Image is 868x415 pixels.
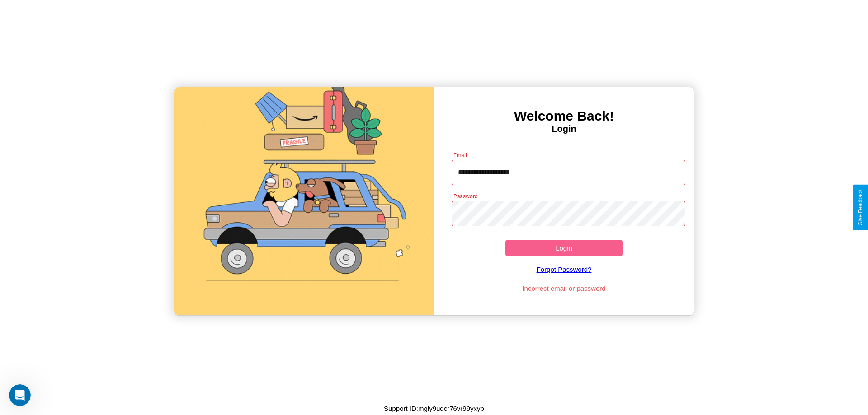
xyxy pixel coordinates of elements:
button: Login [505,240,623,256]
iframe: Intercom live chat [9,384,31,406]
a: Forgot Password? [447,256,681,282]
img: gif [174,87,434,315]
label: Email [453,151,467,159]
p: Support ID: mgly9uqcr76vr99yxyb [384,402,484,415]
h3: Welcome Back! [434,108,694,124]
div: Give Feedback [857,189,863,226]
label: Password [453,192,477,200]
h4: Login [434,124,694,134]
p: Incorrect email or password [447,282,681,294]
